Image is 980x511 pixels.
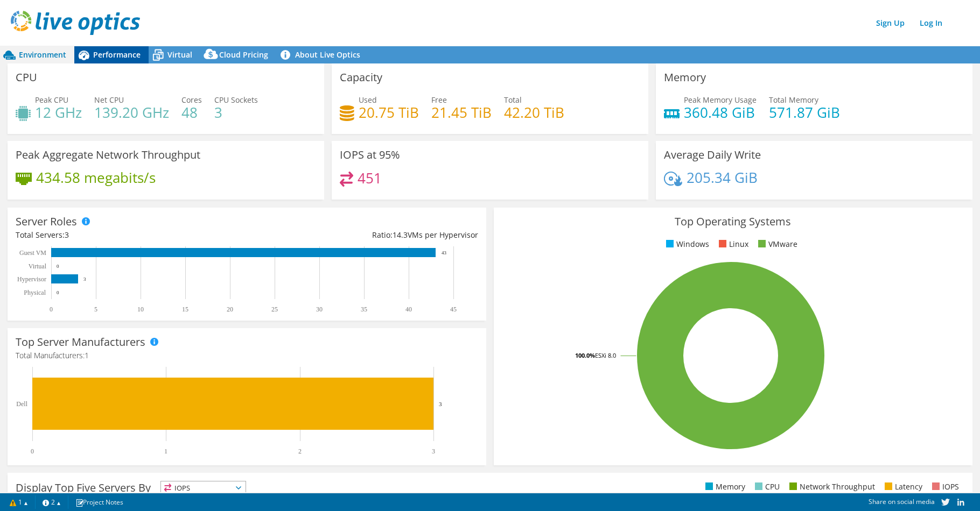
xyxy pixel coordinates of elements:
[35,495,68,509] a: 2
[684,95,757,105] span: Peak Memory Usage
[161,481,246,494] span: IOPS
[271,306,278,313] text: 25
[664,149,761,161] h3: Average Daily Write
[871,15,910,31] a: Sign Up
[664,72,706,83] h3: Memory
[16,400,27,408] text: Dell
[35,107,82,118] h4: 12 GHz
[29,262,47,270] text: Virtual
[439,401,442,407] text: 3
[16,72,37,83] h3: CPU
[16,216,77,228] h3: Server Roles
[504,95,522,105] span: Total
[164,448,167,455] text: 1
[298,448,302,455] text: 2
[929,481,959,493] li: IOPS
[703,481,745,493] li: Memory
[359,107,419,118] h4: 20.75 TiB
[16,336,145,348] h3: Top Server Manufacturers
[502,216,964,228] h3: Top Operating Systems
[393,230,408,240] span: 14.3
[755,238,797,250] li: VMware
[17,275,46,283] text: Hypervisor
[167,49,192,60] span: Virtual
[595,351,616,359] tspan: ESXi 8.0
[752,481,780,493] li: CPU
[35,95,68,105] span: Peak CPU
[214,107,258,118] h4: 3
[2,495,36,509] a: 1
[247,229,478,241] div: Ratio: VMs per Hypervisor
[787,481,875,493] li: Network Throughput
[83,276,86,282] text: 3
[684,107,757,118] h4: 360.48 GiB
[361,306,367,313] text: 35
[50,306,53,313] text: 0
[432,448,435,455] text: 3
[882,481,922,493] li: Latency
[181,95,202,105] span: Cores
[24,289,46,296] text: Physical
[431,95,447,105] span: Free
[31,448,34,455] text: 0
[359,95,377,105] span: Used
[575,351,595,359] tspan: 100.0%
[182,306,188,313] text: 15
[663,238,709,250] li: Windows
[181,107,202,118] h4: 48
[431,107,492,118] h4: 21.45 TiB
[19,49,66,60] span: Environment
[358,172,382,184] h4: 451
[11,11,140,35] img: live_optics_svg.svg
[769,107,840,118] h4: 571.87 GiB
[405,306,412,313] text: 40
[442,250,447,256] text: 43
[16,149,200,161] h3: Peak Aggregate Network Throughput
[57,264,59,269] text: 0
[214,95,258,105] span: CPU Sockets
[57,290,59,295] text: 0
[16,350,478,361] h4: Total Manufacturers:
[219,49,268,60] span: Cloud Pricing
[276,46,368,63] a: About Live Optics
[19,249,46,257] text: Guest VM
[914,15,948,31] a: Log In
[85,350,89,360] span: 1
[687,172,758,183] h4: 205.34 GiB
[68,495,131,509] a: Project Notes
[769,95,818,105] span: Total Memory
[504,107,564,118] h4: 42.20 TiB
[340,149,400,161] h3: IOPS at 95%
[16,229,247,241] div: Total Servers:
[93,49,141,60] span: Performance
[716,238,748,250] li: Linux
[227,306,233,313] text: 20
[316,306,323,313] text: 30
[137,306,144,313] text: 10
[340,72,382,83] h3: Capacity
[94,95,124,105] span: Net CPU
[65,230,69,240] span: 3
[94,107,169,118] h4: 139.20 GHz
[450,306,457,313] text: 45
[36,172,156,183] h4: 434.58 megabits/s
[94,306,97,313] text: 5
[869,497,935,506] span: Share on social media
